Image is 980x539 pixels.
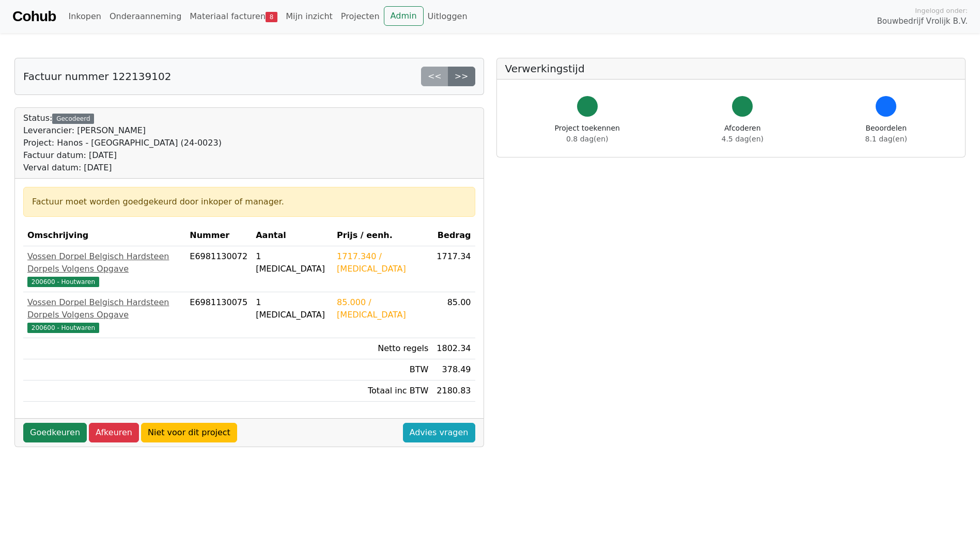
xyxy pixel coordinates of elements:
div: Factuur moet worden goedgekeurd door inkoper of manager. [32,196,466,208]
h5: Factuur nummer 122139102 [23,70,171,83]
span: 200600 - Houtwaren [27,277,99,287]
a: Goedkeuren [23,423,87,442]
span: 8 [266,12,277,22]
a: Mijn inzicht [282,6,337,27]
th: Omschrijving [23,225,185,246]
td: 2180.83 [432,381,475,402]
div: 1 [MEDICAL_DATA] [256,296,329,321]
a: Afkeuren [89,423,139,442]
h5: Verwerkingstijd [505,62,957,75]
div: Vossen Dorpel Belgisch Hardsteen Dorpels Volgens Opgave [27,296,181,321]
a: Advies vragen [403,423,475,442]
td: 1802.34 [432,338,475,359]
div: Project toekennen [555,123,620,145]
span: 4.5 dag(en) [722,135,764,143]
span: 0.8 dag(en) [566,135,608,143]
th: Aantal [252,225,333,246]
div: Leverancier: [PERSON_NAME] [23,124,222,137]
td: 378.49 [432,359,475,381]
a: Vossen Dorpel Belgisch Hardsteen Dorpels Volgens Opgave200600 - Houtwaren [27,250,181,288]
td: E6981130075 [185,292,252,338]
a: Cohub [12,4,56,29]
a: Admin [384,6,424,26]
div: Status: [23,112,222,174]
a: Projecten [337,6,384,27]
div: Beoordelen [865,123,907,145]
th: Prijs / eenh. [333,225,432,246]
td: Totaal inc BTW [333,381,432,402]
td: BTW [333,359,432,381]
a: Uitloggen [424,6,472,27]
div: Gecodeerd [52,114,94,124]
a: >> [448,67,475,86]
div: 1 [MEDICAL_DATA] [256,250,329,275]
td: E6981130072 [185,246,252,292]
th: Bedrag [432,225,475,246]
div: Vossen Dorpel Belgisch Hardsteen Dorpels Volgens Opgave [27,250,181,275]
a: Onderaanneming [105,6,185,27]
a: Niet voor dit project [141,423,237,442]
span: 8.1 dag(en) [865,135,907,143]
a: Inkopen [64,6,105,27]
td: 85.00 [432,292,475,338]
td: 1717.34 [432,246,475,292]
span: 200600 - Houtwaren [27,323,99,333]
div: Factuur datum: [DATE] [23,149,222,162]
div: Project: Hanos - [GEOGRAPHIC_DATA] (24-0023) [23,137,222,149]
div: Verval datum: [DATE] [23,162,222,174]
td: Netto regels [333,338,432,359]
a: Vossen Dorpel Belgisch Hardsteen Dorpels Volgens Opgave200600 - Houtwaren [27,296,181,334]
div: 85.000 / [MEDICAL_DATA] [337,296,428,321]
th: Nummer [185,225,252,246]
span: Bouwbedrijf Vrolijk B.V. [877,15,968,27]
span: Ingelogd onder: [915,6,968,15]
div: 1717.340 / [MEDICAL_DATA] [337,250,428,275]
a: Materiaal facturen8 [185,6,282,27]
div: Afcoderen [722,123,764,145]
